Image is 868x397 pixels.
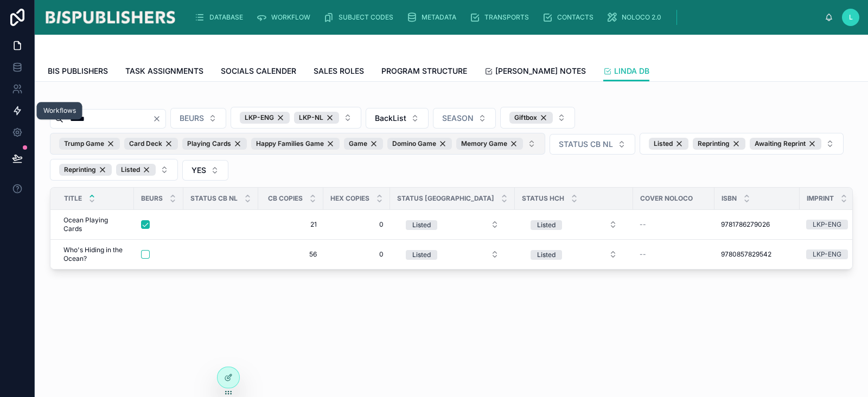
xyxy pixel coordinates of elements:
[397,215,508,234] button: Select Button
[406,219,437,230] button: Unselect LISTED
[640,250,708,259] a: --
[59,138,120,150] button: Unselect TRUMP_GAME
[231,107,361,129] button: Select Button
[344,138,383,150] div: Game
[116,164,156,176] div: Listed
[190,194,238,203] span: STATUS CB NL
[265,250,317,259] a: 56
[64,194,82,203] span: TITLE
[640,133,844,155] button: Select Button
[406,249,437,260] button: Unselect LISTED
[375,113,406,124] span: BackList
[442,113,474,124] span: SEASON
[48,61,108,83] a: BIS PUBLISHERS
[849,13,853,22] span: L
[63,246,127,263] a: Who's Hiding in the Ocean?
[152,114,165,123] button: Clear
[522,194,564,203] span: STATUS HCH
[43,9,177,26] img: App logo
[693,138,745,150] button: Unselect REPRINTING
[484,61,586,83] a: [PERSON_NAME] NOTES
[433,108,496,129] button: Select Button
[59,138,120,150] div: Trump Game
[330,250,384,259] a: 0
[522,215,626,234] button: Select Button
[180,113,204,124] span: BEURS
[750,138,821,150] button: Unselect AWAITING_REPRINT
[557,13,593,22] span: CONTACTS
[397,194,494,203] span: STATUS [GEOGRAPHIC_DATA]
[387,138,452,150] button: Unselect DOMINO_GAME
[640,250,646,259] span: --
[141,194,163,203] span: BEURS
[522,245,626,264] button: Select Button
[381,61,467,83] a: PROGRAM STRUCTURE
[366,108,429,129] button: Select Button
[240,112,290,124] div: LKP-ENG
[294,112,339,124] button: Unselect LKP_NL
[521,244,627,265] a: Select Button
[330,220,384,229] a: 0
[221,61,296,83] a: SOCIALS CALENDER
[59,164,112,176] div: Reprinting
[539,8,601,27] a: CONTACTS
[43,106,76,115] div: Workflows
[807,194,834,203] span: IMPRINT
[182,160,228,181] button: Select Button
[170,108,226,129] button: Select Button
[813,220,841,229] div: LKP-ENG
[603,8,669,27] a: NOLOCO 2.0
[192,165,206,176] span: YES
[500,107,575,129] button: Select Button
[48,66,108,76] span: BIS PUBLISHERS
[339,13,393,22] span: SUBJECT CODES
[268,194,303,203] span: CB Copies
[484,13,529,22] span: TRANSPORTS
[320,8,401,27] a: SUBJECT CODES
[412,250,431,260] div: Listed
[750,138,821,150] div: Awaiting Reprint
[251,138,340,150] div: Happy Families Game
[271,13,310,22] span: WORKFLOW
[186,5,825,29] div: scrollable content
[124,138,178,150] div: Card Deck
[182,138,247,150] div: Playing Cards
[251,138,340,150] button: Unselect HAPPY_FAMILIES_GAME
[537,220,556,230] div: Listed
[422,13,456,22] span: METADATA
[603,61,649,82] a: LINDA DB
[59,164,112,176] button: Unselect REPRINTING
[191,8,251,27] a: DATABASE
[397,244,508,265] a: Select Button
[397,245,508,264] button: Select Button
[253,8,318,27] a: WORKFLOW
[721,250,771,259] span: 9780857829542
[813,249,841,259] div: LKP-ENG
[640,220,708,229] a: --
[294,112,339,124] div: LKP-NL
[721,220,770,229] span: 9781786279026
[403,8,464,27] a: METADATA
[412,220,431,230] div: Listed
[649,138,688,150] div: Listed
[721,250,793,259] a: 9780857829542
[63,216,127,233] a: Ocean Playing Cards
[50,133,545,155] button: Select Button
[381,66,467,76] span: PROGRAM STRUCTURE
[116,164,156,176] button: Unselect LISTED
[221,66,296,76] span: SOCIALS CALENDER
[722,194,737,203] span: ISBN
[456,138,523,150] button: Unselect MEMORY_GAME
[531,249,562,260] button: Unselect LISTED
[614,66,649,76] span: LINDA DB
[537,250,556,260] div: Listed
[509,112,553,124] div: Giftbox
[550,134,635,155] button: Select Button
[265,220,317,229] a: 21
